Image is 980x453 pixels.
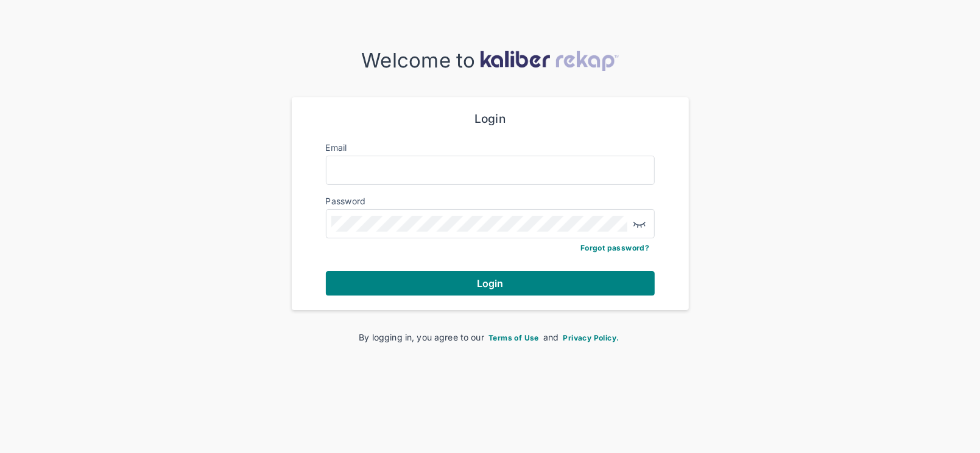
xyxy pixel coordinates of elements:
label: Email [326,142,347,153]
img: eye-closed.fa43b6e4.svg [632,216,647,231]
img: kaliber-logo [480,50,619,71]
div: Login [326,112,655,126]
a: Forgot password? [580,243,649,252]
button: Login [326,271,655,296]
div: By logging in, you agree to our and [311,331,669,344]
span: Login [477,277,504,289]
label: Password [326,196,366,206]
span: Privacy Policy. [563,333,619,342]
a: Terms of Use [487,332,541,342]
a: Privacy Policy. [562,332,621,342]
span: Terms of Use [488,333,539,342]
